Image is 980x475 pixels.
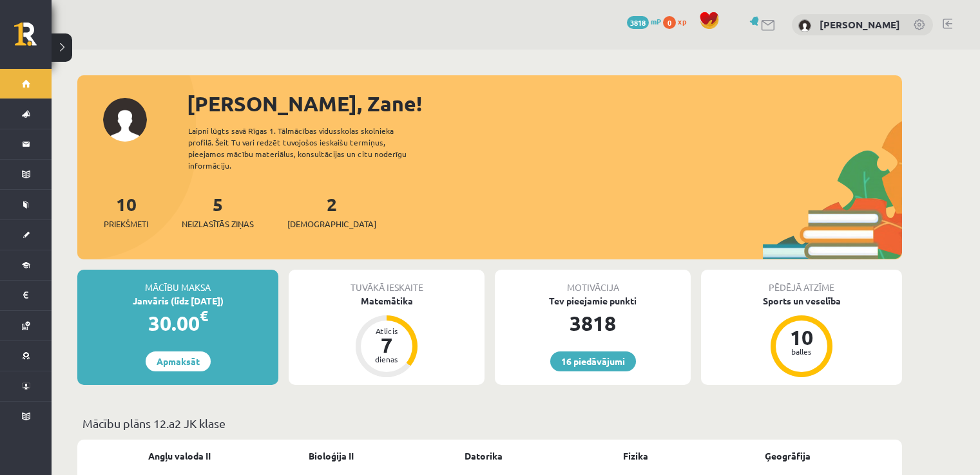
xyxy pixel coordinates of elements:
[663,16,693,26] a: 0 xp
[627,16,649,29] span: 3818
[182,218,254,230] span: Neizlasītās ziņas
[663,16,676,29] span: 0
[367,355,406,363] div: dienas
[550,351,636,371] a: 16 piedāvājumi
[651,16,661,26] span: mP
[77,294,278,308] div: Janvāris (līdz [DATE])
[289,270,485,294] div: Tuvākā ieskaite
[782,348,821,355] div: balles
[701,294,902,308] div: Sports un veselība
[495,308,691,339] div: 3818
[146,351,211,371] a: Apmaksāt
[77,270,278,294] div: Mācību maksa
[309,449,354,463] a: Bioloģija II
[188,125,429,171] div: Laipni lūgts savā Rīgas 1. Tālmācības vidusskolas skolnieka profilā. Šeit Tu vari redzēt tuvojošo...
[627,16,661,26] a: 3818 mP
[367,327,406,335] div: Atlicis
[367,335,406,355] div: 7
[287,192,376,230] a: 2[DEMOGRAPHIC_DATA]
[182,192,254,230] a: 5Neizlasītās ziņas
[465,449,503,463] a: Datorika
[82,414,897,432] p: Mācību plāns 12.a2 JK klase
[104,218,148,230] span: Priekšmeti
[200,306,208,325] span: €
[701,270,902,294] div: Pēdējā atzīme
[623,449,648,463] a: Fizika
[104,192,148,230] a: 10Priekšmeti
[820,18,900,31] a: [PERSON_NAME]
[495,270,691,294] div: Motivācija
[798,19,811,32] img: Zane Purvlīce
[701,294,902,379] a: Sports un veselība 10 balles
[289,294,485,379] a: Matemātika Atlicis 7 dienas
[14,23,52,55] a: Rīgas 1. Tālmācības vidusskola
[765,449,811,463] a: Ģeogrāfija
[289,294,485,308] div: Matemātika
[495,294,691,308] div: Tev pieejamie punkti
[187,88,902,119] div: [PERSON_NAME], Zane!
[782,327,821,348] div: 10
[678,16,686,26] span: xp
[148,449,211,463] a: Angļu valoda II
[77,308,278,339] div: 30.00
[287,218,376,230] span: [DEMOGRAPHIC_DATA]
